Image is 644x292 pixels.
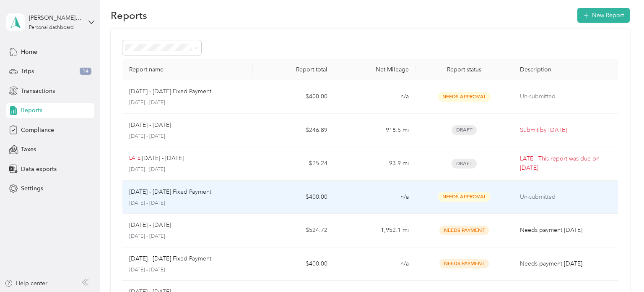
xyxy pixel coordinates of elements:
[520,259,615,268] p: Needs payment [DATE]
[439,226,489,235] span: Needs Payment
[21,47,37,56] span: Home
[334,147,415,181] td: 93.9 mi
[21,165,57,174] span: Data exports
[129,133,246,140] p: [DATE] - [DATE]
[577,8,630,23] button: New Report
[520,226,615,235] p: Needs payment [DATE]
[129,155,140,162] p: LATE
[21,184,43,193] span: Settings
[5,279,47,288] button: Help center
[334,247,415,281] td: n/a
[334,114,415,147] td: 918.5 mi
[21,87,55,95] span: Transactions
[129,99,246,107] p: [DATE] - [DATE]
[129,121,171,130] p: [DATE] - [DATE]
[129,200,246,207] p: [DATE] - [DATE]
[253,80,334,114] td: $400.00
[122,59,253,80] th: Report name
[129,166,246,174] p: [DATE] - [DATE]
[253,214,334,247] td: $524.72
[452,125,477,135] span: Draft
[452,159,477,168] span: Draft
[253,147,334,181] td: $25.24
[253,59,334,80] th: Report total
[142,154,184,163] p: [DATE] - [DATE]
[129,221,171,230] p: [DATE] - [DATE]
[520,126,615,135] p: Submit by [DATE]
[253,247,334,281] td: $400.00
[334,59,415,80] th: Net Mileage
[29,25,74,30] div: Personal dashboard
[597,245,644,292] iframe: Everlance-gr Chat Button Frame
[129,87,211,96] p: [DATE] - [DATE] Fixed Payment
[439,259,489,268] span: Needs Payment
[422,66,506,73] div: Report status
[438,92,491,102] span: Needs Approval
[21,126,54,134] span: Compliance
[29,13,81,22] div: [PERSON_NAME] Saza
[334,214,415,247] td: 1,952.1 mi
[111,11,147,20] h1: Reports
[129,233,246,240] p: [DATE] - [DATE]
[520,154,615,173] p: LATE - This report was due on [DATE]
[253,114,334,147] td: $246.89
[253,181,334,214] td: $400.00
[129,254,211,263] p: [DATE] - [DATE] Fixed Payment
[520,192,615,202] p: Un-submitted
[334,181,415,214] td: n/a
[21,145,36,154] span: Taxes
[513,59,622,80] th: Description
[80,68,91,75] span: 14
[438,192,491,202] span: Needs Approval
[21,67,34,76] span: Trips
[129,187,211,197] p: [DATE] - [DATE] Fixed Payment
[21,106,42,115] span: Reports
[520,92,615,101] p: Un-submitted
[334,80,415,114] td: n/a
[129,266,246,274] p: [DATE] - [DATE]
